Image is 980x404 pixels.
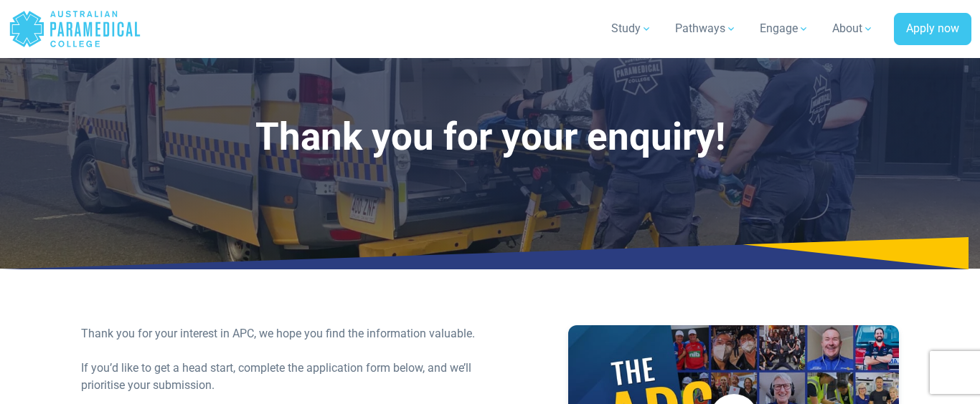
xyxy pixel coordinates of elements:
div: Thank you for your interest in APC, we hope you find the information valuable. [81,325,481,342]
a: Pathways [666,9,745,49]
a: Engage [751,9,818,49]
a: Australian Paramedical College [9,6,141,52]
a: Study [603,9,661,49]
h1: Thank you for your enquiry! [81,115,900,160]
a: Apply now [894,13,971,46]
a: About [824,9,882,49]
div: If you’d like to get a head start, complete the application form below, and we’ll prioritise your... [81,360,481,394]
